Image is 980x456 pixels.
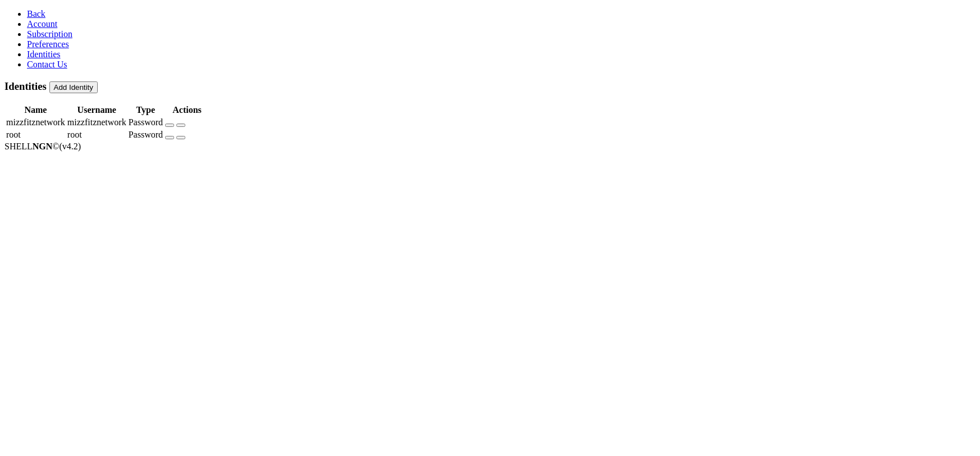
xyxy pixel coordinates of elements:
td: root [67,129,127,140]
td: Password [128,129,163,140]
th: Type [128,104,163,116]
th: Name [6,104,66,116]
b: NGN [33,142,53,151]
a: Account [27,19,57,29]
a: Identities [27,49,61,59]
th: Actions [165,104,209,116]
span: SHELL © [4,142,81,151]
td: mizzfitznetwork [67,117,127,128]
a: Preferences [27,39,69,49]
td: mizzfitznetwork [6,117,66,128]
td: root [6,129,66,140]
span: 4.2.0 [60,142,81,151]
button: Add Identity [49,81,98,93]
a: Contact Us [27,60,67,69]
a: Back [27,9,45,19]
th: Username [67,104,127,116]
h3: Identities [4,80,976,93]
td: Password [128,117,163,128]
a: Subscription [27,29,72,39]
